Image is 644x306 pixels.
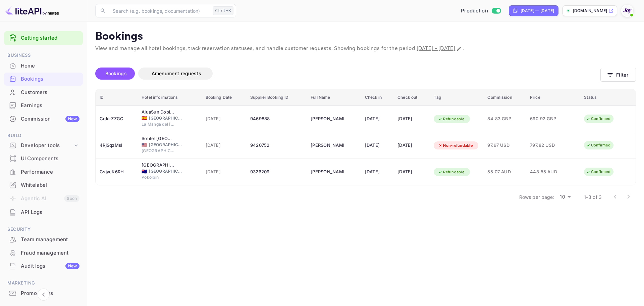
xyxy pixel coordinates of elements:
span: Business [4,52,83,59]
th: ID [96,89,138,106]
div: Team management [4,233,83,246]
span: [GEOGRAPHIC_DATA] [149,142,182,148]
p: [DOMAIN_NAME] [573,8,607,14]
div: Performance [21,168,79,176]
div: [DATE] [365,114,390,124]
div: Matthew Corcoran [311,140,344,151]
th: Price [526,89,580,106]
p: 1–3 of 3 [584,193,602,201]
a: Home [4,59,83,72]
div: Charlene Corcoran [311,114,344,124]
div: Sofitel Philadelphia at Rittenhouse Square [142,135,175,142]
div: Whitelabel [21,181,79,189]
button: Filter [600,68,636,82]
input: Search (e.g. bookings, documentation) [109,4,210,17]
div: [DATE] [365,167,390,177]
div: New [65,263,79,269]
div: CqkirZZGC [100,114,133,124]
div: API Logs [4,206,83,219]
div: AluaSun Doblemar [142,109,175,116]
div: Non-refundable [434,141,477,150]
button: Change date range [456,45,463,52]
div: Commission [21,115,79,123]
span: Amendment requests [152,71,201,76]
span: La Manga del [GEOGRAPHIC_DATA] [142,121,175,127]
div: CommissionNew [4,113,83,126]
p: Bookings [95,30,636,43]
div: Customers [21,89,79,96]
div: [DATE] [365,140,390,151]
div: Refundable [434,115,469,123]
th: Supplier Booking ID [246,89,307,106]
span: 690.92 GBP [530,115,563,123]
div: Customers [4,86,83,99]
a: Team management [4,233,83,246]
a: Customers [4,86,83,98]
div: Earnings [4,99,83,112]
a: Earnings [4,99,83,112]
div: Charmaine Corcoran [311,167,344,177]
div: [DATE] [397,114,426,124]
div: Bookings [21,75,79,83]
span: [DATE] [206,168,242,176]
div: Confirmed [582,115,615,123]
p: Rows per page: [519,193,554,201]
th: Hotel informations [138,89,201,106]
span: 797.82 USD [530,142,563,149]
span: [DATE] [206,142,242,149]
div: Bookings [4,73,83,86]
div: Home [4,59,83,73]
div: [DATE] [397,140,426,151]
div: Getting started [4,31,83,45]
div: Developer tools [4,140,83,151]
button: Collapse navigation [38,289,50,301]
div: Fraud management [21,249,79,257]
span: [DATE] - [DATE] [417,45,455,52]
div: account-settings tabs [95,68,600,80]
div: Audit logs [21,262,79,270]
div: 9326209 [250,167,303,177]
div: Refundable [434,168,469,176]
div: 10 [557,192,573,202]
div: Promo codes [21,290,79,297]
span: Production [461,7,488,15]
div: Team management [21,236,79,244]
th: Tag [430,89,483,106]
span: 55.07 AUD [487,168,522,176]
span: Spain [142,116,147,120]
a: Performance [4,166,83,178]
span: Bookings [105,71,127,76]
div: [DATE] [397,167,426,177]
a: Promo codes [4,287,83,299]
div: Promo codes [4,287,83,300]
div: UI Components [21,155,79,163]
th: Booking Date [202,89,246,106]
div: Confirmed [582,141,615,149]
a: Audit logsNew [4,260,83,272]
span: 97.97 USD [487,142,522,149]
th: Status [580,89,636,106]
p: View and manage all hotel bookings, track reservation statuses, and handle customer requests. Sho... [95,45,636,53]
div: GsjycK6RH [100,167,133,177]
div: UI Components [4,152,83,165]
a: Fraud management [4,247,83,259]
div: 9469888 [250,114,303,124]
div: 4RjSqzMsI [100,140,133,151]
th: Commission [483,89,526,106]
div: Ctrl+K [213,6,233,15]
div: Audit logsNew [4,260,83,273]
div: [DATE] — [DATE] [521,8,554,14]
table: booking table [96,89,636,185]
a: UI Components [4,152,83,165]
span: Security [4,226,83,233]
div: Whitelabel [4,179,83,192]
a: Whitelabel [4,179,83,191]
a: Bookings [4,73,83,85]
span: Pokolbin [142,174,175,180]
span: [GEOGRAPHIC_DATA] [149,115,182,121]
div: Switch to Sandbox mode [458,7,503,15]
span: Marketing [4,279,83,287]
div: Performance [4,166,83,179]
span: [DATE] [206,115,242,123]
span: Australia [142,169,147,174]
